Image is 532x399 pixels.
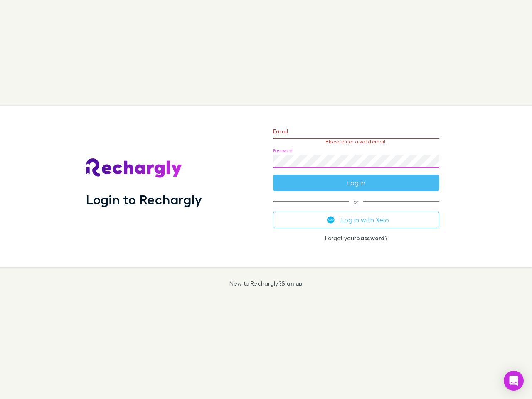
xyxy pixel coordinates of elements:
[356,234,384,241] a: password
[229,280,303,287] p: New to Rechargly?
[504,371,524,391] div: Open Intercom Messenger
[273,212,439,228] button: Log in with Xero
[273,148,293,154] label: Password
[273,175,439,191] button: Log in
[86,192,202,207] h1: Login to Rechargly
[327,216,335,224] img: Xero's logo
[273,139,439,145] p: Please enter a valid email.
[273,235,439,241] p: Forgot your ?
[86,158,182,178] img: Rechargly's Logo
[281,280,303,287] a: Sign up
